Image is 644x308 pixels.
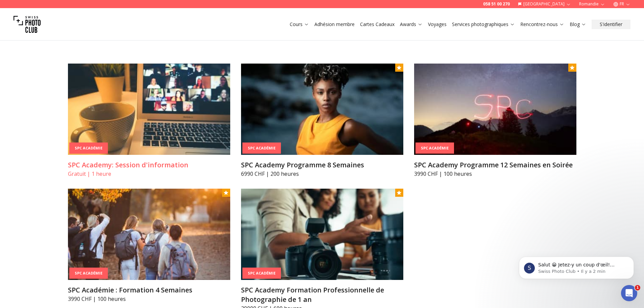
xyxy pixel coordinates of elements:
[241,64,403,178] a: SPC Academy Programme 8 SemainesSPC AcadémieSPC Academy Programme 8 Semaines6990 CHF | 200 heures
[241,160,403,170] h3: SPC Academy Programme 8 Semaines
[425,20,449,29] button: Voyages
[520,21,564,28] a: Rencontrez-nous
[69,268,108,279] div: SPC Académie
[428,21,447,28] a: Voyages
[414,64,576,155] img: SPC Academy Programme 12 Semaines en Soirée
[570,21,586,28] a: Blog
[397,20,425,29] button: Awards
[415,143,454,154] div: SPC Académie
[635,285,640,290] span: 1
[14,11,41,38] img: Swiss photo club
[452,21,515,28] a: Services photographiques
[592,20,630,29] button: S'identifier
[518,20,567,29] button: Rencontrez-nous
[68,170,230,178] p: Gratuit | 1 heure
[312,20,357,29] button: Adhésion membre
[509,242,644,290] iframe: Intercom notifications message
[314,21,355,28] a: Adhésion membre
[414,160,576,170] h3: SPC Academy Programme 12 Semaines en Soirée
[483,1,510,7] a: 058 51 00 270
[68,295,230,303] p: 3990 CHF | 100 heures
[68,189,230,303] a: SPC Académie : Formation 4 SemainesSPC AcadémieSPC Académie : Formation 4 Semaines3990 CHF | 100 ...
[414,64,576,178] a: SPC Academy Programme 12 Semaines en SoiréeSPC AcadémieSPC Academy Programme 12 Semaines en Soiré...
[360,21,395,28] a: Cartes Cadeaux
[241,64,403,155] img: SPC Academy Programme 8 Semaines
[68,160,230,170] h3: SPC Academy: Session d'information
[449,20,518,29] button: Services photographiques
[287,20,312,29] button: Cours
[567,20,589,29] button: Blog
[68,285,230,295] h3: SPC Académie : Formation 4 Semaines
[68,64,230,155] img: SPC Academy: Session d'information
[400,21,423,28] a: Awards
[68,64,230,178] a: SPC Academy: Session d'informationSPC AcadémieSPC Academy: Session d'informationGratuit | 1 heure
[414,170,576,178] p: 3990 CHF | 100 heures
[242,143,281,154] div: SPC Académie
[621,285,637,301] iframe: Intercom live chat
[290,21,309,28] a: Cours
[241,170,403,178] p: 6990 CHF | 200 heures
[68,189,230,280] img: SPC Académie : Formation 4 Semaines
[357,20,397,29] button: Cartes Cadeaux
[242,268,281,279] div: SPC Académie
[241,189,403,280] img: SPC Academy Formation Professionnelle de Photographie de 1 an
[69,143,108,154] div: SPC Académie
[241,285,403,304] h3: SPC Academy Formation Professionnelle de Photographie de 1 an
